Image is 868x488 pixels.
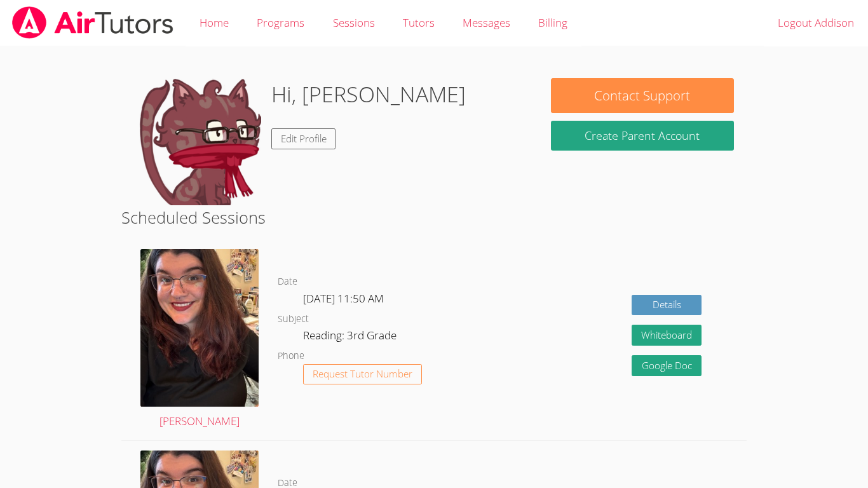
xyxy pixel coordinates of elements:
[121,205,747,229] h2: Scheduled Sessions
[303,364,422,385] button: Request Tutor Number
[463,15,510,30] span: Messages
[632,355,702,376] a: Google Doc
[551,121,734,151] button: Create Parent Account
[140,249,259,407] img: IMG_7509.jpeg
[551,78,734,113] button: Contact Support
[271,78,466,111] h1: Hi, [PERSON_NAME]
[632,295,702,316] a: Details
[134,78,261,205] img: default.png
[303,327,399,348] dd: Reading: 3rd Grade
[278,274,297,290] dt: Date
[271,128,336,149] a: Edit Profile
[278,348,304,364] dt: Phone
[313,369,412,379] span: Request Tutor Number
[303,291,384,306] span: [DATE] 11:50 AM
[278,311,309,327] dt: Subject
[632,325,702,346] button: Whiteboard
[11,6,175,39] img: airtutors_banner-c4298cdbf04f3fff15de1276eac7730deb9818008684d7c2e4769d2f7ddbe033.png
[140,249,259,431] a: [PERSON_NAME]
